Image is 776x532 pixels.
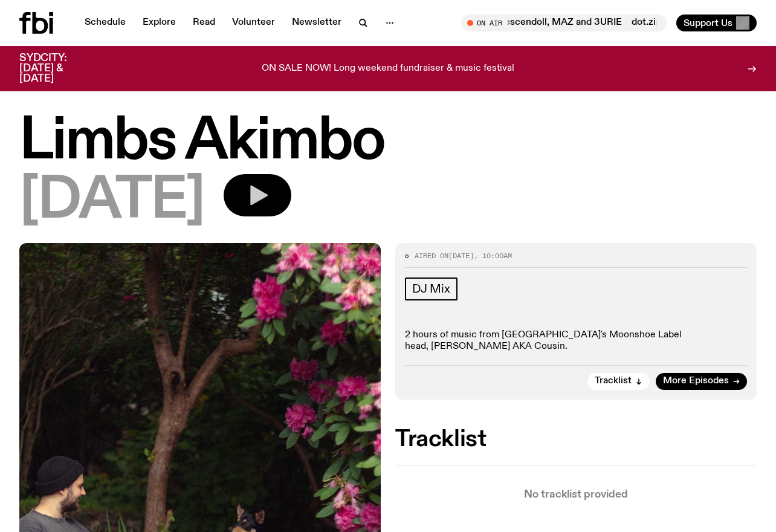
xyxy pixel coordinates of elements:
[595,377,632,386] span: Tracklist
[77,15,133,31] a: Schedule
[448,251,474,261] span: [DATE]
[656,373,747,390] a: More Episodes
[587,373,650,390] button: Tracklist
[405,277,458,300] a: DJ Mix
[663,377,729,386] span: More Episodes
[135,15,183,31] a: Explore
[415,251,448,261] span: Aired on
[285,15,349,31] a: Newsletter
[676,15,757,31] button: Support Us
[412,282,450,296] span: DJ Mix
[19,53,97,84] h3: SYDCITY: [DATE] & [DATE]
[405,329,747,352] p: 2 hours of music from [GEOGRAPHIC_DATA]'s Moonshoe Label head, [PERSON_NAME] AKA Cousin.
[461,15,667,31] button: On Airdot.zip with Crescendoll, MAZ and 3URIEdot.zip with Crescendoll, MAZ and 3URIE
[395,429,757,450] h2: Tracklist
[684,18,732,28] span: Support Us
[474,251,512,261] span: , 10:00am
[262,63,514,74] p: ON SALE NOW! Long weekend fundraiser & music festival
[19,174,204,229] span: [DATE]
[395,490,757,500] p: No tracklist provided
[186,15,222,31] a: Read
[19,115,757,169] h1: Limbs Akimbo
[225,15,282,31] a: Volunteer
